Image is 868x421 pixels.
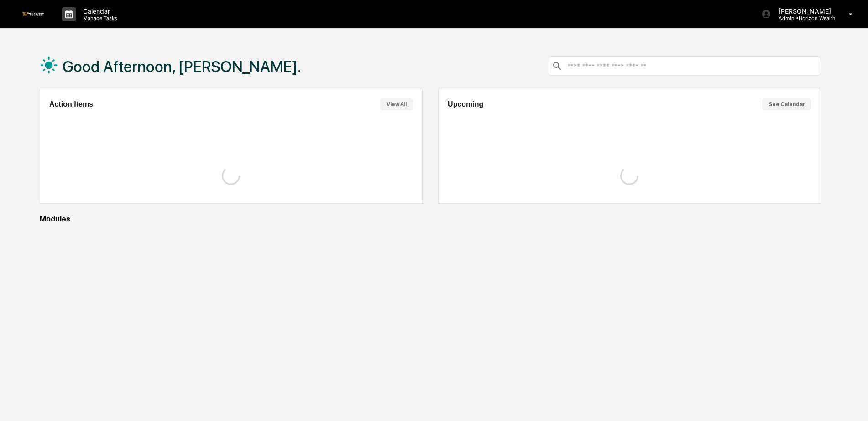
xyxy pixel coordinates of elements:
[49,100,93,108] h2: Action Items
[76,15,122,21] p: Manage Tasks
[380,98,413,110] button: View All
[448,100,483,108] h2: Upcoming
[771,7,836,15] p: [PERSON_NAME]
[40,215,821,223] div: Modules
[771,15,836,21] p: Admin • Horizon Wealth
[762,98,811,110] button: See Calendar
[22,12,44,16] img: logo
[63,57,301,76] h1: Good Afternoon, [PERSON_NAME].
[76,7,122,15] p: Calendar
